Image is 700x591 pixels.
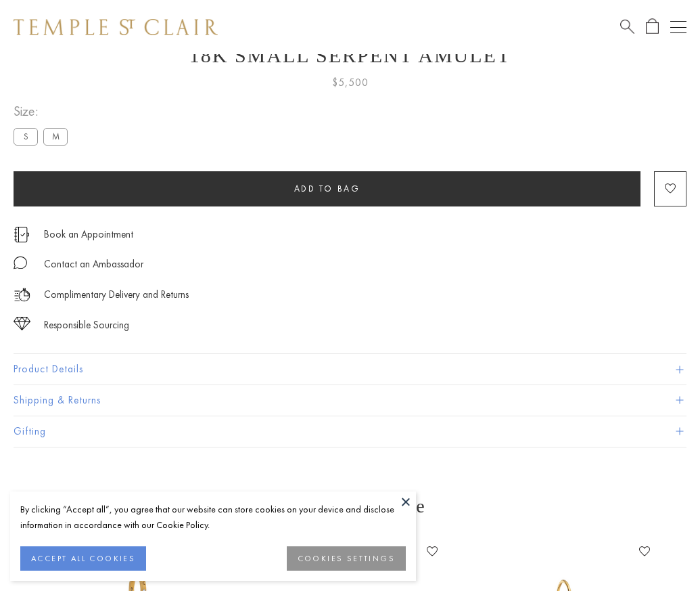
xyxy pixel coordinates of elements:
[14,44,686,67] h1: 18K Small Serpent Amulet
[14,286,30,303] img: icon_delivery.svg
[20,502,406,533] div: By clicking “Accept all”, you agree that our website can store cookies on your device and disclos...
[44,317,129,334] div: Responsible Sourcing
[287,546,406,571] button: COOKIES SETTINGS
[620,18,634,35] a: Search
[14,354,686,385] button: Product Details
[14,171,640,206] button: Add to bag
[14,416,686,447] button: Gifting
[294,183,360,194] span: Add to bag
[14,128,38,145] label: S
[14,227,30,242] img: icon_appointment.svg
[44,256,143,273] div: Contact an Ambassador
[43,128,68,145] label: M
[14,385,686,416] button: Shipping & Returns
[14,317,30,330] img: icon_sourcing.svg
[44,286,189,303] p: Complimentary Delivery and Returns
[332,74,369,91] span: $5,500
[646,18,659,35] a: Open Shopping Bag
[44,227,133,242] a: Book an Appointment
[670,19,686,35] button: Open navigation
[14,100,73,123] span: Size:
[20,546,146,571] button: ACCEPT ALL COOKIES
[14,19,218,35] img: Temple St. Clair
[14,256,27,269] img: MessageIcon-01_2.svg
